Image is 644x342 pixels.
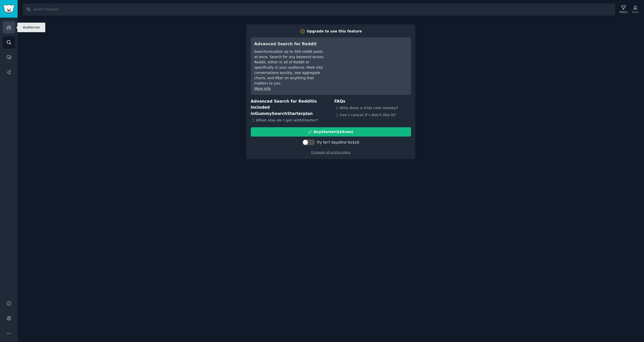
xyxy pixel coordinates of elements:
div: Search/visualize up to 500 reddit posts at once. Search for any keyword across Reddit, either in ... [254,49,325,86]
a: Compare all pricing plans [311,151,350,154]
a: More info [254,87,271,91]
h3: Advanced Search for Reddit is included in plan [251,98,328,117]
div: Can I cancel if I don't like it? [334,111,411,118]
span: GummySearch Starter [255,111,303,116]
div: Upgrade to use this feature [307,29,362,34]
img: GummySearch logo [3,5,15,13]
h3: FAQs [334,98,411,105]
button: BuyStarter($29/mo) [251,127,411,137]
div: What else do I get with Starter ? [251,117,328,124]
iframe: YouTube video player [332,41,408,79]
div: Why does a trial cost money? [334,104,411,111]
div: Filters [620,10,627,14]
div: Try for 7 days first for $10 [317,140,359,145]
div: Buy Starter ($ 29 /mo ) [314,129,353,135]
h3: Advanced Search for Reddit [254,41,325,47]
input: Search Keyword [23,4,615,16]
